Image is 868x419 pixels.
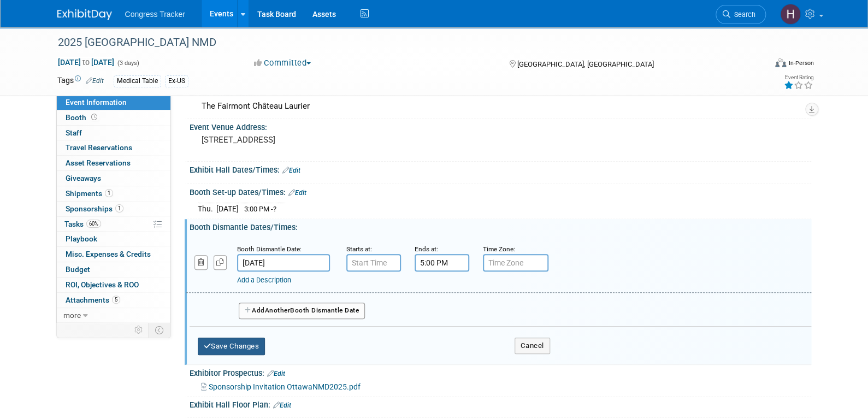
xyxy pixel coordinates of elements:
[66,265,90,274] span: Budget
[237,276,291,284] a: Add a Description
[64,220,101,228] span: Tasks
[57,232,170,246] a: Playbook
[57,110,170,125] a: Booth
[415,254,469,272] input: End Time
[346,245,372,253] small: Starts at:
[57,126,170,140] a: Staff
[250,57,315,69] button: Committed
[57,262,170,277] a: Budget
[57,140,170,155] a: Travel Reservations
[66,189,113,198] span: Shipments
[198,203,216,214] td: Thu.
[57,57,115,67] span: [DATE] [DATE]
[86,220,101,228] span: 60%
[288,189,306,197] a: Edit
[63,311,81,320] span: more
[190,184,811,198] div: Booth Set-up Dates/Times:
[483,254,548,272] input: Time Zone
[244,205,276,213] span: 3:00 PM -
[216,203,239,214] td: [DATE]
[415,245,438,253] small: Ends at:
[716,5,766,24] a: Search
[57,293,170,308] a: Attachments5
[165,75,188,87] div: Ex-US
[57,247,170,262] a: Misc. Expenses & Credits
[346,254,401,272] input: Start Time
[112,296,120,304] span: 5
[198,98,803,115] div: The Fairmont Château Laurier
[267,370,285,377] a: Edit
[89,113,99,121] span: Booth not reserved yet
[57,308,170,323] a: more
[237,254,330,272] input: Date
[114,75,161,87] div: Medical Table
[190,119,811,133] div: Event Venue Address:
[282,167,300,174] a: Edit
[66,158,131,167] span: Asset Reservations
[265,306,291,314] span: Another
[66,204,123,213] span: Sponsorships
[190,162,811,176] div: Exhibit Hall Dates/Times:
[57,278,170,292] a: ROI, Objectives & ROO
[57,186,170,201] a: Shipments1
[273,402,291,409] a: Edit
[202,135,436,145] pre: [STREET_ADDRESS]
[66,113,99,122] span: Booth
[148,323,170,337] td: Toggle Event Tabs
[66,128,82,137] span: Staff
[483,245,515,253] small: Time Zone:
[116,60,139,67] span: (3 days)
[201,382,361,391] a: Sponsorship Invitation OttawaNMD2025.pdf
[57,75,104,87] td: Tags
[190,219,811,233] div: Booth Dismantle Dates/Times:
[129,323,149,337] td: Personalize Event Tab Strip
[783,75,813,80] div: Event Rating
[517,60,654,68] span: [GEOGRAPHIC_DATA], [GEOGRAPHIC_DATA]
[190,397,811,411] div: Exhibit Hall Floor Plan:
[125,10,185,19] span: Congress Tracker
[209,382,361,391] span: Sponsorship Invitation OttawaNMD2025.pdf
[190,365,811,379] div: Exhibitor Prospectus:
[66,280,139,289] span: ROI, Objectives & ROO
[115,204,123,213] span: 1
[66,234,97,243] span: Playbook
[775,58,786,67] img: Format-Inperson.png
[66,174,101,182] span: Giveaways
[57,9,112,20] img: ExhibitDay
[54,33,749,52] div: 2025 [GEOGRAPHIC_DATA] NMD
[57,217,170,232] a: Tasks60%
[66,296,120,304] span: Attachments
[198,338,265,355] button: Save Changes
[66,250,151,258] span: Misc. Expenses & Credits
[730,10,755,19] span: Search
[239,303,365,319] button: AddAnotherBooth Dismantle Date
[701,57,814,73] div: Event Format
[105,189,113,197] span: 1
[66,98,127,107] span: Event Information
[515,338,550,354] button: Cancel
[57,202,170,216] a: Sponsorships1
[57,156,170,170] a: Asset Reservations
[86,77,104,85] a: Edit
[273,205,276,213] span: ?
[780,4,801,25] img: Heather Jones
[57,95,170,110] a: Event Information
[237,245,302,253] small: Booth Dismantle Date:
[788,59,813,67] div: In-Person
[57,171,170,186] a: Giveaways
[81,58,91,67] span: to
[66,143,132,152] span: Travel Reservations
